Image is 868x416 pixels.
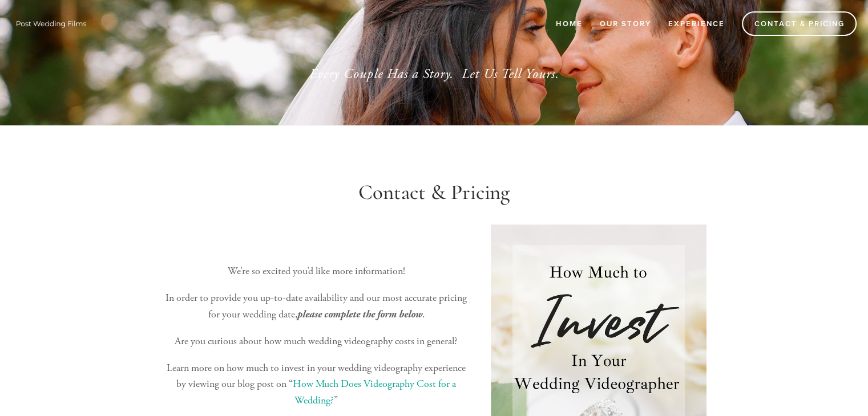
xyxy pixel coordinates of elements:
[162,263,471,280] p: We’re so excited you’d like more information!
[293,377,458,407] a: How Much Does Videography Cost for a Wedding?
[297,308,422,320] em: please complete the form below
[162,360,471,409] p: Learn more on how much to invest in your wedding videography experience by viewing our blog post ...
[548,14,590,33] a: Home
[162,333,471,350] p: Are you curious about how much wedding videography costs in general?
[592,14,659,33] a: Our Story
[180,64,689,84] p: Every Couple Has a Story. Let Us Tell Yours.
[661,14,732,33] a: Experience
[11,15,91,32] img: Wisconsin Wedding Videographer
[162,290,471,323] p: In order to provide you up-to-date availability and our most accurate pricing for your wedding da...
[162,180,707,205] h1: Contact & Pricing
[742,11,857,36] a: Contact & Pricing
